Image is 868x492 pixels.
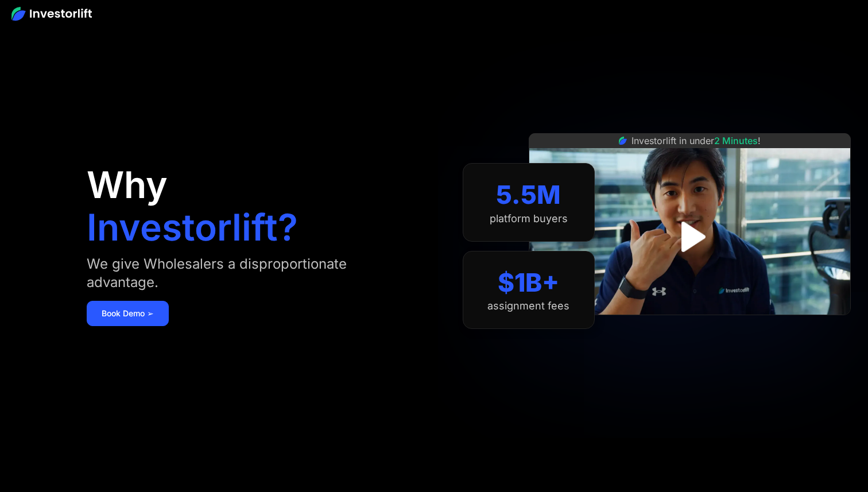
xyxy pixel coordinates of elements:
[498,268,559,298] div: $1B+
[496,180,561,210] div: 5.5M
[490,212,568,225] div: platform buyers
[714,135,758,146] span: 2 Minutes
[664,211,715,262] a: open lightbox
[87,209,298,246] h1: Investorlift?
[603,321,776,335] iframe: Customer reviews powered by Trustpilot
[631,134,761,148] div: Investorlift in under !
[487,300,569,312] div: assignment fees
[87,166,168,203] h1: Why
[87,255,399,292] div: We give Wholesalers a disproportionate advantage.
[87,301,169,326] a: Book Demo ➢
